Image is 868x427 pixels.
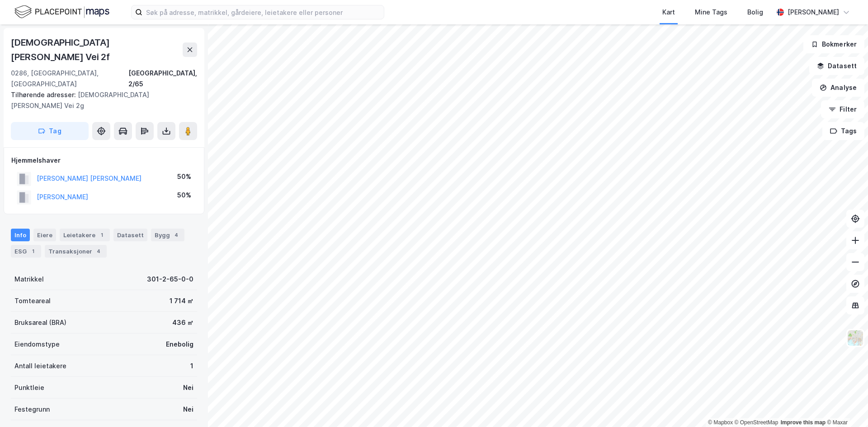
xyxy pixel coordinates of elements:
[788,7,839,18] div: [PERSON_NAME]
[14,339,60,350] div: Eiendomstype
[147,274,193,285] div: 301-2-65-0-0
[60,229,110,241] div: Leietakere
[735,419,778,426] a: OpenStreetMap
[14,404,50,415] div: Festegrunn
[170,296,193,306] div: 1 714 ㎡
[14,361,66,371] div: Antall leietakere
[822,122,864,140] button: Tags
[14,317,66,328] div: Bruksareal (BRA)
[172,317,193,328] div: 436 ㎡
[11,35,183,64] div: [DEMOGRAPHIC_DATA][PERSON_NAME] Vei 2f
[14,274,44,285] div: Matrikkel
[94,247,103,256] div: 4
[11,89,190,111] div: [DEMOGRAPHIC_DATA][PERSON_NAME] Vei 2g
[166,339,193,350] div: Enebolig
[809,57,864,75] button: Datasett
[823,384,868,427] iframe: Chat Widget
[142,5,384,19] input: Søk på adresse, matrikkel, gårdeiere, leietakere eller personer
[28,247,38,256] div: 1
[11,155,197,166] div: Hjemmelshaver
[97,230,106,239] div: 1
[128,68,197,89] div: [GEOGRAPHIC_DATA], 2/65
[113,229,147,241] div: Datasett
[11,122,89,140] button: Tag
[747,7,763,18] div: Bolig
[11,91,78,99] span: Tilhørende adresser:
[183,382,193,393] div: Nei
[190,361,193,371] div: 1
[11,229,30,241] div: Info
[177,171,191,182] div: 50%
[708,419,733,426] a: Mapbox
[847,329,864,347] img: Z
[11,245,41,258] div: ESG
[821,100,864,118] button: Filter
[183,404,193,415] div: Nei
[823,384,868,427] div: Kontrollprogram for chat
[151,229,184,241] div: Bygg
[11,68,128,89] div: 0286, [GEOGRAPHIC_DATA], [GEOGRAPHIC_DATA]
[662,7,675,18] div: Kart
[14,4,109,20] img: logo.f888ab2527a4732fd821a326f86c7f29.svg
[33,229,56,241] div: Eiere
[172,230,181,239] div: 4
[781,419,826,426] a: Improve this map
[14,296,51,306] div: Tomteareal
[45,245,107,258] div: Transaksjoner
[14,382,44,393] div: Punktleie
[695,7,727,18] div: Mine Tags
[803,35,864,53] button: Bokmerker
[812,79,864,97] button: Analyse
[177,190,191,201] div: 50%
